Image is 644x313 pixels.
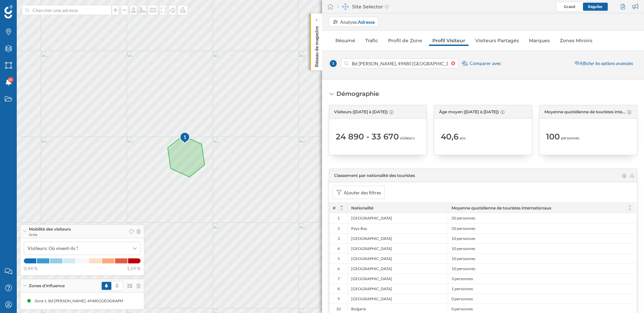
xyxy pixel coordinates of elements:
[329,213,347,223] div: 1
[362,35,381,46] a: Trafic
[347,233,448,243] div: [GEOGRAPHIC_DATA]
[329,263,347,273] div: 6
[329,273,347,284] div: 7
[571,58,637,69] div: Afficher les options avancées
[29,283,65,289] span: Zones d'influence
[556,35,596,46] a: Zones Miroirs
[35,298,230,304] div: Zone 1. Bd [PERSON_NAME], 49480 [GEOGRAPHIC_DATA], [GEOGRAPHIC_DATA] ([GEOGRAPHIC_DATA])
[336,131,399,142] span: 24 890 - 33 670
[544,109,626,115] span: Moyenne quotidienne de touristes internationaux ([DATE] à [DATE])
[347,253,448,263] div: [GEOGRAPHIC_DATA]
[179,132,190,144] div: 1
[4,5,13,18] img: Logo Geoblink
[441,131,459,142] span: 40,6
[451,226,475,231] span: 20 personnes
[451,266,475,271] span: 10 personnes
[451,236,475,241] span: 10 personnes
[28,245,78,252] span: Visiteurs: Où vivent-ils ?
[347,263,448,273] div: [GEOGRAPHIC_DATA]
[336,89,379,98] div: Démographie
[179,134,191,140] div: 1
[329,233,347,243] div: 3
[472,35,522,46] a: Visiteurs Partagés
[342,3,349,10] img: dashboards-manager.svg
[29,232,71,237] span: Grille
[9,76,13,83] span: 9+
[451,296,473,302] span: 0 personnes
[344,189,381,196] div: Ajouter des filtres
[332,35,359,46] a: Résumé
[460,135,466,141] span: ans
[429,35,469,46] a: Profil Visiteur
[451,205,551,210] span: Moyenne quotidienne de touristes internationaux
[347,243,448,253] div: [GEOGRAPHIC_DATA]
[561,135,579,141] span: personnes
[470,60,501,67] span: Comparer avec
[451,246,475,251] span: 10 personnes
[451,306,473,312] span: 0 personnes
[347,273,448,284] div: [GEOGRAPHIC_DATA]
[340,18,375,25] div: Analyse:
[451,256,475,261] span: 10 personnes
[329,59,338,68] span: 1
[451,286,473,292] span: 1 personnes
[24,265,38,272] span: 0,44 %
[329,253,347,263] div: 5
[329,294,347,304] div: 9
[439,109,499,115] span: Âge moyen ([DATE] à [DATE])
[347,213,448,223] div: [GEOGRAPHIC_DATA]
[313,23,320,67] p: Réseau de magasins
[179,132,191,145] img: pois-map-marker.svg
[347,294,448,304] div: [GEOGRAPHIC_DATA]
[29,226,71,232] span: Mobilité des visiteurs
[329,203,347,213] div: #
[334,109,388,115] span: Visiteurs ([DATE] à [DATE])
[337,3,389,10] div: Site Selector
[347,223,448,233] div: Pays-Bas
[358,19,375,25] strong: Adresse
[329,223,347,233] div: 2
[546,131,560,142] span: 100
[334,173,415,179] span: Classement par nationalité des touristes
[400,135,415,141] span: visiteurs
[329,284,347,294] div: 8
[451,215,475,221] span: 20 personnes
[347,284,448,294] div: [GEOGRAPHIC_DATA]
[526,35,553,46] a: Marques
[451,276,473,281] span: 3 personnes
[127,265,141,272] span: 1,59 %
[564,4,575,9] span: Grand
[347,203,448,213] div: Nationalité
[588,4,603,9] span: Régulier
[385,35,426,46] a: Profil de Zone
[329,243,347,253] div: 4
